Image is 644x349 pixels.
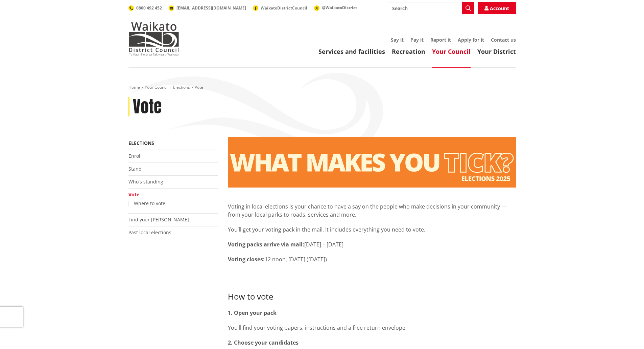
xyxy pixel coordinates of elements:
input: Search input [388,2,474,14]
nav: breadcrumb [128,85,516,90]
a: Enrol [128,153,140,159]
a: Report it [430,37,451,43]
span: You’ll find your voting papers, instructions and a free return envelope. [228,324,407,331]
a: @WaikatoDistrict [314,5,357,10]
span: 12 noon, [DATE] ([DATE]) [265,256,327,263]
span: Vote [195,84,203,90]
strong: 2. Choose your candidates [228,339,299,346]
p: [DATE] – [DATE] [228,240,516,248]
a: Stand [128,166,142,172]
h1: Vote [133,97,162,117]
img: Waikato District Council - Te Kaunihera aa Takiwaa o Waikato [128,22,179,56]
a: Your Council [145,84,168,90]
a: [EMAIL_ADDRESS][DOMAIN_NAME] [169,5,246,11]
a: Who's standing [128,178,163,185]
a: Elections [173,84,190,90]
a: Account [478,2,516,14]
p: You’ll get your voting pack in the mail. It includes everything you need to vote. [228,225,516,234]
a: WaikatoDistrictCouncil [253,5,307,11]
a: Services and facilities [318,47,385,56]
img: Vote banner [228,137,516,188]
strong: Voting packs arrive via mail: [228,241,304,248]
a: Vote [128,191,139,198]
a: Recreation [392,47,425,56]
a: Say it [391,37,404,43]
strong: Voting closes: [228,256,265,263]
a: Your Council [432,47,471,56]
span: @WaikatoDistrict [322,5,357,10]
a: Find your [PERSON_NAME] [128,216,189,223]
a: Elections [128,140,154,146]
a: 0800 492 452 [128,5,162,11]
a: Home [128,84,140,90]
a: Contact us [491,37,516,43]
span: [EMAIL_ADDRESS][DOMAIN_NAME] [176,5,246,11]
strong: 1. Open your pack [228,309,277,317]
a: Your District [477,47,516,56]
span: WaikatoDistrictCouncil [261,5,307,11]
a: Apply for it [458,37,484,43]
p: Voting in local elections is your chance to have a say on the people who make decisions in your c... [228,202,516,219]
h3: How to vote [228,291,516,302]
a: Past local elections [128,229,171,236]
span: 0800 492 452 [136,5,162,11]
a: Pay it [410,37,424,43]
a: Where to vote [134,200,165,206]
